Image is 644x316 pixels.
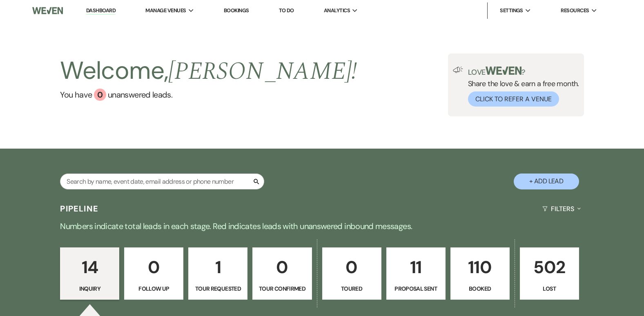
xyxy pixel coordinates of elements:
[65,284,114,293] p: Inquiry
[463,67,579,107] div: Share the love & earn a free month.
[324,7,350,15] span: Analytics
[60,89,357,101] a: You have 0 unanswered leads.
[188,247,247,300] a: 1Tour Requested
[252,247,312,300] a: 0Tour Confirmed
[86,7,116,15] a: Dashboard
[456,254,504,281] p: 110
[258,254,306,281] p: 0
[525,284,574,293] p: Lost
[486,67,522,75] img: weven-logo-green.svg
[392,284,440,293] p: Proposal Sent
[194,254,242,281] p: 1
[514,174,579,189] button: + Add Lead
[468,91,559,107] button: Click to Refer a Venue
[525,254,574,281] p: 502
[539,198,584,220] button: Filters
[32,2,63,19] img: Weven Logo
[328,284,376,293] p: Toured
[129,284,178,293] p: Follow Up
[386,247,446,300] a: 11Proposal Sent
[392,254,440,281] p: 11
[65,254,114,281] p: 14
[145,7,186,15] span: Manage Venues
[279,7,294,14] a: To Do
[94,89,106,101] div: 0
[453,67,463,73] img: loud-speaker-illustration.svg
[60,174,264,189] input: Search by name, event date, email address or phone number
[60,53,357,89] h2: Welcome,
[168,53,357,90] span: [PERSON_NAME] !
[328,254,376,281] p: 0
[129,254,178,281] p: 0
[258,284,306,293] p: Tour Confirmed
[450,247,510,300] a: 110Booked
[468,67,579,76] p: Love ?
[28,220,616,233] p: Numbers indicate total leads in each stage. Red indicates leads with unanswered inbound messages.
[124,247,183,300] a: 0Follow Up
[561,7,589,15] span: Resources
[456,284,504,293] p: Booked
[224,7,249,14] a: Bookings
[520,247,579,300] a: 502Lost
[500,7,523,15] span: Settings
[322,247,381,300] a: 0Toured
[60,203,98,214] h3: Pipeline
[60,247,119,300] a: 14Inquiry
[194,284,242,293] p: Tour Requested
